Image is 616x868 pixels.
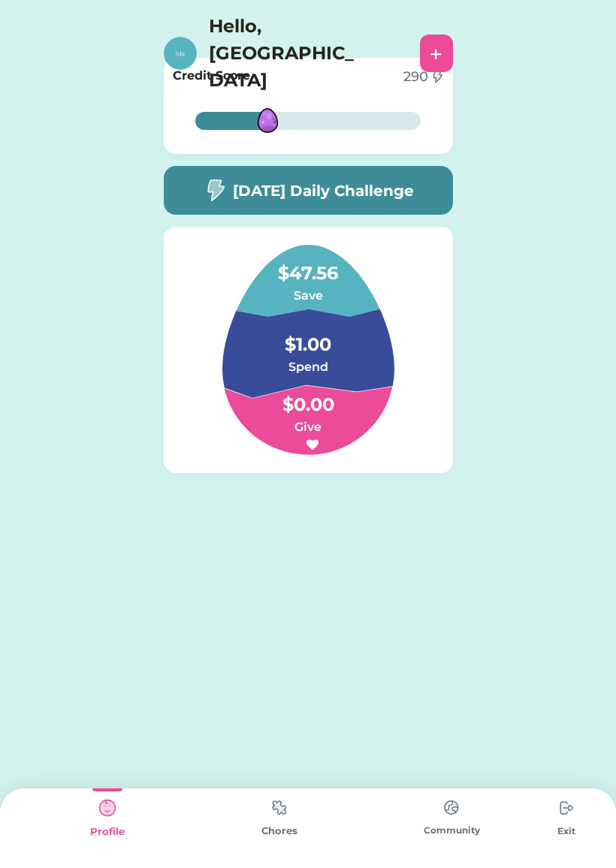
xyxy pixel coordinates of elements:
[264,793,294,822] img: type%3Dchores%2C%20state%3Ddefault.svg
[233,245,383,287] h4: $47.56
[243,96,292,145] img: MFN-Dragon-Purple-Egg.svg
[21,824,193,839] div: Profile
[551,793,581,823] img: type%3Dchores%2C%20state%3Ddefault.svg
[233,316,383,358] h4: $1.00
[233,287,383,305] h6: Save
[233,376,383,418] h4: $0.00
[186,245,430,455] img: Group%201.svg
[203,179,227,202] img: image-flash-1--flash-power-connect-charge-electricity-lightning.svg
[436,793,467,822] img: type%3Dchores%2C%20state%3Ddefault.svg
[233,179,414,202] h5: [DATE] Daily Challenge
[193,824,365,839] div: Chores
[198,112,418,130] div: 34%
[366,824,538,837] div: Community
[538,824,595,838] div: Exit
[233,418,383,436] h6: Give
[430,42,442,65] div: +
[209,13,359,94] h4: Hello, [GEOGRAPHIC_DATA]
[233,358,383,376] h6: Spend
[92,793,122,823] img: type%3Dkids%2C%20state%3Dselected.svg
